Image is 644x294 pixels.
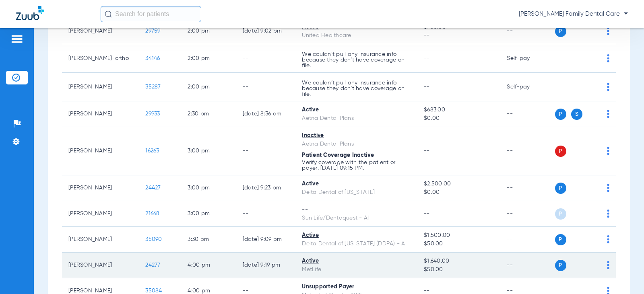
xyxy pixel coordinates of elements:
[62,19,139,44] td: [PERSON_NAME]
[145,148,159,154] span: 16263
[302,265,411,274] div: MetLife
[101,6,201,22] input: Search for patients
[424,148,430,154] span: --
[302,240,411,248] div: Delta Dental of [US_STATE] (DDPA) - AI
[424,84,430,90] span: --
[62,127,139,175] td: [PERSON_NAME]
[16,6,44,20] img: Zuub Logo
[145,288,162,294] span: 35084
[145,84,161,90] span: 35287
[555,109,566,120] span: P
[302,114,411,123] div: Aetna Dental Plans
[607,184,609,192] img: group-dot-blue.svg
[302,206,411,214] div: --
[555,183,566,194] span: P
[500,201,555,227] td: --
[181,73,236,101] td: 2:00 PM
[519,10,628,18] span: [PERSON_NAME] Family Dental Care
[236,73,296,101] td: --
[500,253,555,278] td: --
[302,180,411,188] div: Active
[607,235,609,243] img: group-dot-blue.svg
[145,211,159,216] span: 21668
[607,110,609,118] img: group-dot-blue.svg
[302,106,411,114] div: Active
[181,44,236,73] td: 2:00 PM
[607,83,609,91] img: group-dot-blue.svg
[181,19,236,44] td: 2:00 PM
[424,180,494,188] span: $2,500.00
[181,227,236,253] td: 3:30 PM
[145,185,161,191] span: 24427
[62,44,139,73] td: [PERSON_NAME]-ortho
[236,175,296,201] td: [DATE] 9:23 PM
[424,240,494,248] span: $50.00
[607,210,609,218] img: group-dot-blue.svg
[302,132,411,140] div: Inactive
[607,147,609,155] img: group-dot-blue.svg
[555,260,566,271] span: P
[302,31,411,40] div: United Healthcare
[145,236,162,242] span: 35090
[424,106,494,114] span: $683.00
[145,28,160,34] span: 29759
[181,127,236,175] td: 3:00 PM
[302,51,411,68] p: We couldn’t pull any insurance info because they don’t have coverage on file.
[181,201,236,227] td: 3:00 PM
[424,211,430,216] span: --
[424,231,494,240] span: $1,500.00
[424,188,494,197] span: $0.00
[236,227,296,253] td: [DATE] 9:09 PM
[62,175,139,201] td: [PERSON_NAME]
[500,175,555,201] td: --
[302,152,374,158] span: Patient Coverage Inactive
[62,73,139,101] td: [PERSON_NAME]
[62,227,139,253] td: [PERSON_NAME]
[302,80,411,97] p: We couldn’t pull any insurance info because they don’t have coverage on file.
[571,109,582,120] span: S
[10,34,23,44] img: hamburger-icon
[302,160,411,171] p: Verify coverage with the patient or payer. [DATE] 09:15 PM.
[424,31,494,40] span: --
[236,44,296,73] td: --
[302,257,411,265] div: Active
[302,140,411,148] div: Aetna Dental Plans
[236,101,296,127] td: [DATE] 8:36 AM
[555,26,566,37] span: P
[302,188,411,197] div: Delta Dental of [US_STATE]
[302,231,411,240] div: Active
[500,19,555,44] td: --
[500,127,555,175] td: --
[555,208,566,220] span: P
[181,253,236,278] td: 4:00 PM
[236,19,296,44] td: [DATE] 9:02 PM
[555,146,566,157] span: P
[302,283,411,291] div: Unsupported Payer
[62,101,139,127] td: [PERSON_NAME]
[105,10,112,18] img: Search Icon
[500,73,555,101] td: Self-pay
[424,257,494,265] span: $1,640.00
[500,101,555,127] td: --
[236,201,296,227] td: --
[236,127,296,175] td: --
[302,214,411,222] div: Sun Life/Dentaquest - AI
[424,265,494,274] span: $50.00
[607,54,609,62] img: group-dot-blue.svg
[145,56,160,61] span: 34146
[181,175,236,201] td: 3:00 PM
[424,114,494,123] span: $0.00
[424,288,430,294] span: --
[236,253,296,278] td: [DATE] 9:19 PM
[500,227,555,253] td: --
[181,101,236,127] td: 2:30 PM
[62,253,139,278] td: [PERSON_NAME]
[607,261,609,269] img: group-dot-blue.svg
[424,56,430,61] span: --
[145,262,160,268] span: 24277
[500,44,555,73] td: Self-pay
[62,201,139,227] td: [PERSON_NAME]
[555,234,566,245] span: P
[607,27,609,35] img: group-dot-blue.svg
[145,111,160,117] span: 29933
